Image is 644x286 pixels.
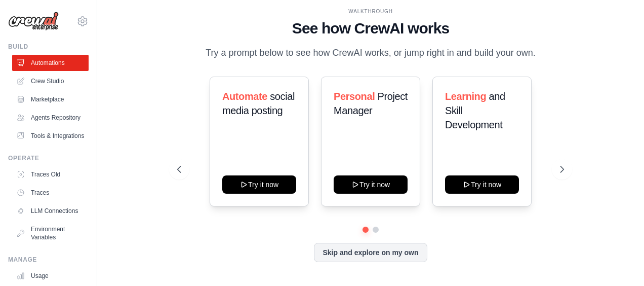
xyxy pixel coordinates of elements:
[334,175,408,194] button: Try it now
[177,8,565,15] div: WALKTHROUGH
[222,175,296,194] button: Try it now
[445,175,519,194] button: Try it now
[334,91,408,116] span: Project Manager
[222,91,267,102] span: Automate
[12,73,89,89] a: Crew Studio
[8,43,89,51] div: Build
[12,166,89,183] a: Traces Old
[12,221,89,245] a: Environment Variables
[12,185,89,201] a: Traces
[177,19,565,38] h1: See how CrewAI works
[12,55,89,71] a: Automations
[314,243,427,262] button: Skip and explore on my own
[445,91,505,130] span: and Skill Development
[8,154,89,162] div: Operate
[334,91,375,102] span: Personal
[12,128,89,144] a: Tools & Integrations
[12,110,89,126] a: Agents Repository
[12,91,89,108] a: Marketplace
[8,256,89,264] div: Manage
[445,91,486,102] span: Learning
[8,12,59,31] img: Logo
[12,268,89,284] a: Usage
[200,46,541,60] p: Try a prompt below to see how CrewAI works, or jump right in and build your own.
[12,203,89,219] a: LLM Connections
[222,91,295,116] span: social media posting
